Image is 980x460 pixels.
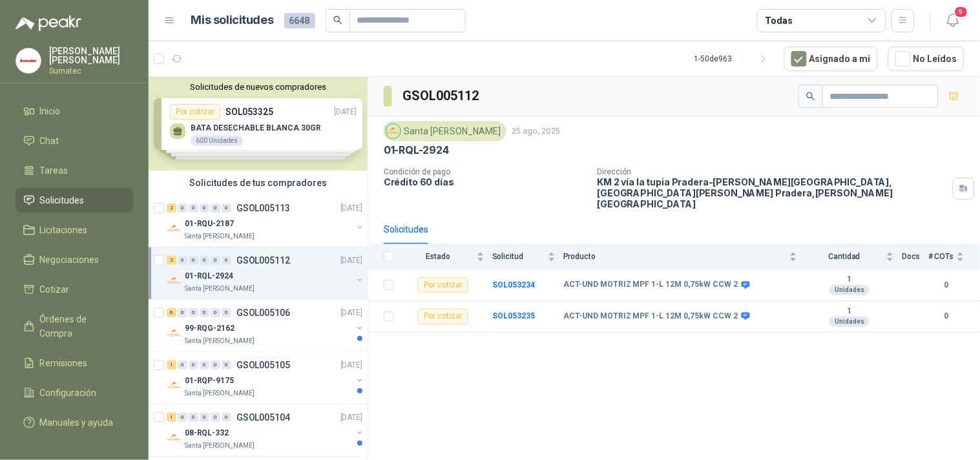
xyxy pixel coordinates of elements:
[784,47,878,71] button: Asignado a mi
[167,361,176,370] div: 1
[402,244,492,269] th: Estado
[178,308,187,317] div: 0
[222,308,231,317] div: 0
[167,256,176,265] div: 2
[40,193,85,207] span: Solicitudes
[40,356,88,370] span: Remisiones
[185,336,255,346] p: Santa [PERSON_NAME]
[40,163,68,178] span: Tareas
[16,99,133,123] a: Inicio
[167,378,182,393] img: Company Logo
[829,317,870,327] div: Unidades
[167,413,176,422] div: 1
[236,256,290,265] p: GSOL005112
[598,167,948,176] p: Dirección
[40,312,121,340] span: Órdenes de Compra
[284,13,315,28] span: 6648
[16,158,133,183] a: Tareas
[598,176,948,209] p: KM 2 vía la tupia Pradera-[PERSON_NAME][GEOGRAPHIC_DATA], [GEOGRAPHIC_DATA][PERSON_NAME] Pradera ...
[200,361,209,370] div: 0
[694,48,774,69] div: 1 - 50 de 963
[16,247,133,272] a: Negociaciones
[167,273,182,289] img: Company Logo
[236,204,290,213] p: GSOL005113
[167,308,176,317] div: 6
[805,244,902,269] th: Cantidad
[211,413,220,422] div: 0
[805,275,894,285] b: 1
[402,252,474,261] span: Estado
[211,308,220,317] div: 0
[16,129,133,153] a: Chat
[829,285,870,295] div: Unidades
[167,326,182,341] img: Company Logo
[40,253,99,267] span: Negociaciones
[40,386,97,400] span: Configuración
[178,256,187,265] div: 0
[185,284,255,294] p: Santa [PERSON_NAME]
[167,430,182,446] img: Company Logo
[340,412,362,424] p: [DATE]
[928,279,964,291] b: 0
[928,310,964,322] b: 0
[189,256,198,265] div: 0
[333,16,342,25] span: search
[178,204,187,213] div: 0
[178,413,187,422] div: 0
[185,388,255,399] p: Santa [PERSON_NAME]
[189,361,198,370] div: 0
[492,280,535,289] a: SOL053234
[185,375,234,387] p: 01-RQP-9175
[185,322,235,335] p: 99-RQG-2162
[563,311,738,322] b: ACT-UND MOTRIZ MPF 1-L 12M 0,75kW CCW 2
[222,204,231,213] div: 0
[236,308,290,317] p: GSOL005106
[40,223,88,237] span: Licitaciones
[766,14,793,28] div: Todas
[200,204,209,213] div: 0
[16,351,133,375] a: Remisiones
[384,222,428,236] div: Solicitudes
[16,307,133,346] a: Órdenes de Compra
[16,188,133,213] a: Solicitudes
[16,410,133,435] a: Manuales y ayuda
[49,47,133,65] p: [PERSON_NAME] [PERSON_NAME]
[149,171,368,195] div: Solicitudes de tus compradores
[167,357,365,399] a: 1 0 0 0 0 0 GSOL005105[DATE] Company Logo01-RQP-9175Santa [PERSON_NAME]
[185,427,229,439] p: 08-RQL-332
[340,255,362,267] p: [DATE]
[805,306,894,317] b: 1
[167,305,365,346] a: 6 0 0 0 0 0 GSOL005106[DATE] Company Logo99-RQG-2162Santa [PERSON_NAME]
[492,311,535,320] a: SOL053235
[200,256,209,265] div: 0
[340,202,362,214] p: [DATE]
[149,77,368,171] div: Solicitudes de nuevos compradoresPor cotizarSOL053325[DATE] BATA DESECHABLE BLANCA 30GR600 Unidad...
[16,277,133,302] a: Cotizar
[167,410,365,451] a: 1 0 0 0 0 0 GSOL005104[DATE] Company Logo08-RQL-332Santa [PERSON_NAME]
[211,256,220,265] div: 0
[340,359,362,371] p: [DATE]
[211,361,220,370] div: 0
[563,252,787,261] span: Producto
[236,361,290,370] p: GSOL005105
[185,218,234,230] p: 01-RQU-2187
[928,244,980,269] th: # COTs
[954,6,968,18] span: 9
[402,86,481,106] h3: GSOL005112
[805,252,884,261] span: Cantidad
[888,47,964,71] button: No Leídos
[386,124,401,138] img: Company Logo
[154,82,362,92] button: Solicitudes de nuevos compradores
[185,231,255,242] p: Santa [PERSON_NAME]
[222,413,231,422] div: 0
[189,204,198,213] div: 0
[418,277,468,293] div: Por cotizar
[49,67,133,75] p: Sumatec
[384,167,587,176] p: Condición de pago
[222,256,231,265] div: 0
[40,282,70,297] span: Cotizar
[185,270,233,282] p: 01-RQL-2924
[40,104,61,118] span: Inicio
